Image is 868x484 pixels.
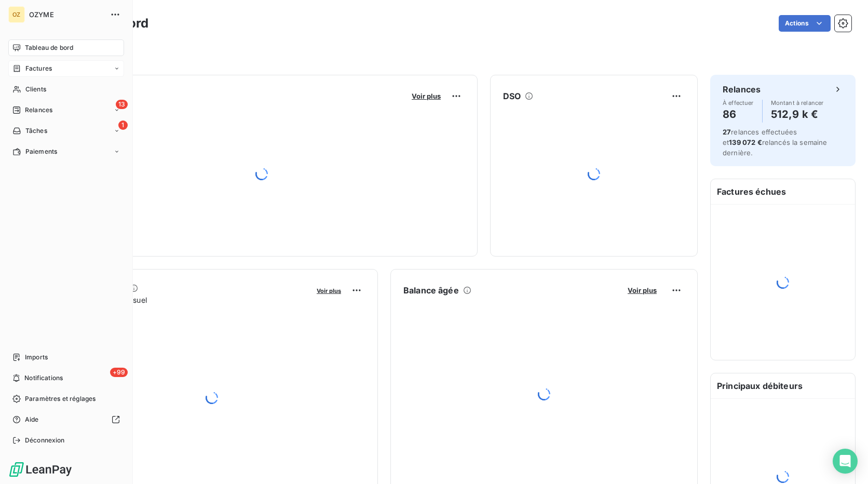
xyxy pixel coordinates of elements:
span: Voir plus [412,92,441,100]
span: 27 [723,128,731,136]
button: Voir plus [625,286,660,295]
a: Imports [8,349,124,366]
h6: Balance âgée [403,284,459,297]
span: Paiements [25,147,57,156]
div: Open Intercom Messenger [833,449,858,474]
h6: DSO [503,90,521,102]
div: OZ [8,6,25,23]
a: Factures [8,60,124,77]
span: relances effectuées et relancés la semaine dernière. [723,128,828,157]
span: Déconnexion [25,436,65,445]
a: Paiements [8,143,124,160]
span: Tâches [25,126,47,136]
span: Notifications [24,373,63,383]
span: Relances [25,105,52,115]
img: Logo LeanPay [8,461,73,478]
span: Paramètres et réglages [25,394,96,404]
span: OZYME [29,10,104,19]
span: +99 [110,368,128,377]
span: 13 [116,100,128,109]
span: Clients [25,85,46,94]
a: 13Relances [8,102,124,118]
span: À effectuer [723,100,754,106]
span: Aide [25,415,39,424]
span: Chiffre d'affaires mensuel [59,294,309,305]
button: Voir plus [409,91,444,101]
span: Factures [25,64,52,73]
a: Aide [8,411,124,428]
a: 1Tâches [8,123,124,139]
button: Voir plus [314,286,344,295]
span: Tableau de bord [25,43,73,52]
h4: 86 [723,106,754,123]
a: Tableau de bord [8,39,124,56]
button: Actions [779,15,831,32]
a: Paramètres et réglages [8,391,124,407]
h6: Principaux débiteurs [711,373,855,398]
span: Imports [25,353,48,362]
span: Montant à relancer [771,100,824,106]
span: 1 [118,120,128,130]
span: 139 072 € [729,138,762,146]
h6: Factures échues [711,179,855,204]
a: Clients [8,81,124,98]
span: Voir plus [317,287,341,294]
span: Voir plus [628,286,657,294]
h6: Relances [723,83,761,96]
h4: 512,9 k € [771,106,824,123]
